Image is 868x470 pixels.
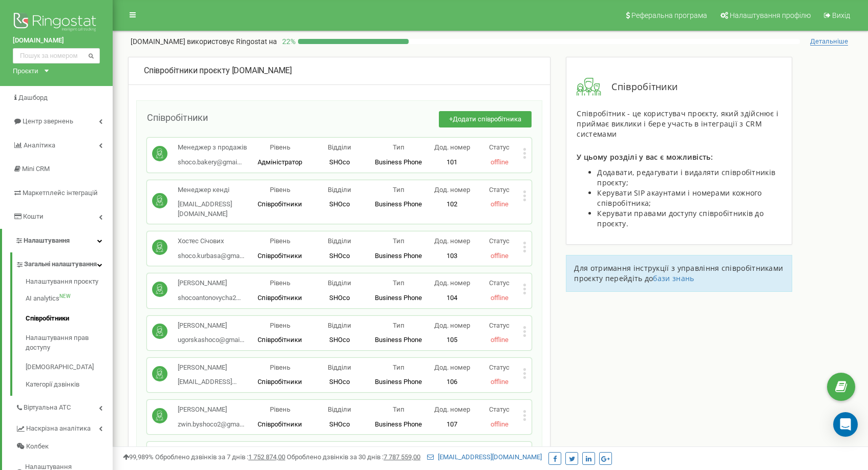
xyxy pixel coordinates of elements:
[18,94,48,101] span: Дашборд
[178,321,244,331] p: [PERSON_NAME]
[258,252,302,260] span: Співробітники
[15,438,113,456] a: Колбек
[329,200,350,208] span: SHOco
[24,141,55,149] span: Аналiтика
[24,237,70,244] span: Налаштування
[258,158,302,166] span: Адміністратор
[26,357,113,377] a: [DEMOGRAPHIC_DATA]
[178,237,244,246] p: Хостес Січових
[597,208,764,228] span: Керувати правами доступу співробітників до проєкту.
[258,378,302,386] span: Співробітники
[287,453,420,461] span: Оброблено дзвінків за 30 днів :
[375,158,422,166] span: Business Phone
[434,143,470,151] span: Дод. номер
[597,167,775,187] span: Додавати, редагувати і видаляти співробітників проєкту;
[428,335,476,345] p: 105
[178,405,244,415] p: [PERSON_NAME]
[329,158,350,166] span: SHOco
[393,405,405,413] span: Тип
[329,378,350,386] span: SHOco
[144,66,230,75] span: Співробітники проєкту
[15,396,113,417] a: Віртуальна АТС
[329,252,350,260] span: SHOco
[375,420,422,428] span: Business Phone
[489,186,510,194] span: Статус
[439,111,532,128] button: +Додати співробітника
[631,11,707,19] span: Реферальна програма
[428,420,476,430] p: 107
[144,65,535,77] div: [DOMAIN_NAME]
[730,11,811,19] span: Налаштування профілю
[23,117,73,125] span: Центр звернень
[491,200,509,208] span: offline
[329,336,350,344] span: SHOco
[178,252,244,260] span: shoco.kurbasa@gma...
[328,186,351,194] span: Відділи
[178,363,237,373] p: [PERSON_NAME]
[178,200,232,218] span: [EMAIL_ADDRESS][DOMAIN_NAME]
[26,277,113,289] a: Налаштування проєкту
[489,405,510,413] span: Статус
[328,405,351,413] span: Відділи
[434,237,470,245] span: Дод. номер
[434,322,470,329] span: Дод. номер
[489,237,510,245] span: Статус
[26,424,91,434] span: Наскрізна аналітика
[15,417,113,438] a: Наскрізна аналітика
[491,336,509,344] span: offline
[427,453,542,461] a: [EMAIL_ADDRESS][DOMAIN_NAME]
[375,294,422,302] span: Business Phone
[13,66,38,76] div: Проєкти
[393,322,405,329] span: Тип
[23,212,44,220] span: Кошти
[277,36,298,47] p: 22 %
[810,37,848,46] span: Детальніше
[653,273,694,283] span: бази знань
[270,322,290,329] span: Рівень
[178,420,244,428] span: zwin.byshoco2@gma...
[26,328,113,357] a: Налаштування прав доступу
[434,364,470,371] span: Дод. номер
[270,237,290,245] span: Рівень
[577,152,713,162] span: У цьому розділі у вас є можливість:
[178,378,237,386] span: [EMAIL_ADDRESS]...
[131,36,277,47] p: [DOMAIN_NAME]
[178,336,244,344] span: ugorskashoco@gmai...
[434,405,470,413] span: Дод. номер
[393,143,405,151] span: Тип
[178,279,241,288] p: [PERSON_NAME]
[832,11,850,19] span: Вихід
[491,252,509,260] span: offline
[22,165,50,173] span: Mini CRM
[24,403,71,413] span: Віртуальна АТС
[489,279,510,287] span: Статус
[248,453,285,461] u: 1 752 874,00
[384,453,420,461] u: 7 787 559,00
[147,112,208,123] span: Співробітники
[428,293,476,303] p: 104
[491,294,509,302] span: offline
[375,378,422,386] span: Business Phone
[601,80,678,94] span: Співробітники
[393,279,405,287] span: Тип
[155,453,285,461] span: Оброблено дзвінків за 7 днів :
[270,405,290,413] span: Рівень
[428,200,476,209] p: 102
[258,294,302,302] span: Співробітники
[428,158,476,167] p: 101
[489,364,510,371] span: Статус
[393,237,405,245] span: Тип
[24,260,97,269] span: Загальні налаштування
[453,115,521,123] span: Додати співробітника
[13,36,100,46] a: [DOMAIN_NAME]
[258,336,302,344] span: Співробітники
[2,229,113,253] a: Налаштування
[178,143,247,153] p: Менеджер з продажів
[489,143,510,151] span: Статус
[187,37,277,46] span: використовує Ringostat на
[23,189,98,197] span: Маркетплейс інтеграцій
[26,442,49,452] span: Колбек
[270,279,290,287] span: Рівень
[833,412,858,437] div: Open Intercom Messenger
[26,289,113,309] a: AI analyticsNEW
